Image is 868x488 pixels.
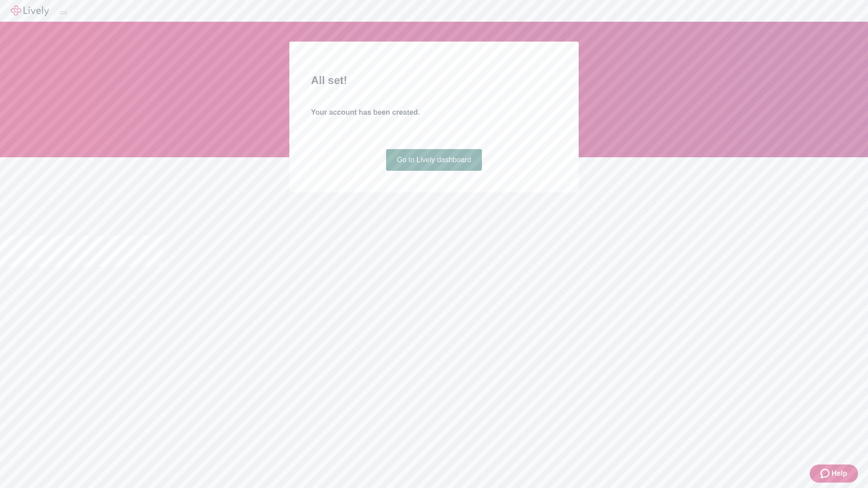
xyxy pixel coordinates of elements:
[11,5,49,16] img: Lively
[311,107,557,118] h4: Your account has been created.
[311,72,557,89] h2: All set!
[60,11,67,14] button: Log out
[831,468,847,479] span: Help
[810,465,858,483] button: Zendesk support iconHelp
[386,149,482,171] a: Go to Lively dashboard
[821,468,831,479] svg: Zendesk support icon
